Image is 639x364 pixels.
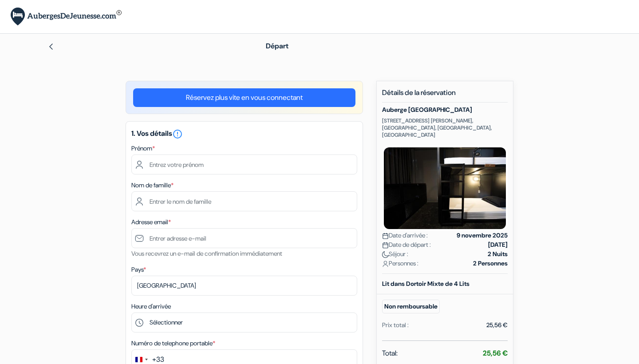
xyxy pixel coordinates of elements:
[172,129,183,139] i: error_outline
[131,154,357,174] input: Entrez votre prénom
[11,8,122,26] img: AubergesDeJeunesse.com
[382,280,469,288] b: Lit dans Dortoir Mixte de 4 Lits
[488,249,508,259] strong: 2 Nuits
[47,43,55,50] img: left_arrow.svg
[382,242,389,249] img: calendar.svg
[131,265,146,274] label: Pays
[457,231,508,240] strong: 9 novembre 2025
[486,320,508,330] div: 25,56 €
[483,348,508,358] strong: 25,56 €
[382,320,409,330] div: Prix total :
[382,117,508,138] p: [STREET_ADDRESS] [PERSON_NAME], [GEOGRAPHIC_DATA], [GEOGRAPHIC_DATA], [GEOGRAPHIC_DATA]
[131,191,357,211] input: Entrer le nom de famille
[131,228,357,248] input: Entrer adresse e-mail
[473,259,508,268] strong: 2 Personnes
[131,302,171,311] label: Heure d'arrivée
[382,259,418,268] span: Personnes :
[266,41,288,51] span: Départ
[172,129,183,138] a: error_outline
[131,339,215,348] label: Numéro de telephone portable
[382,249,408,259] span: Séjour :
[382,106,508,114] h5: Auberge [GEOGRAPHIC_DATA]
[131,129,357,139] h5: 1. Vos détails
[382,348,398,359] span: Total:
[131,249,282,257] small: Vous recevrez un e-mail de confirmation immédiatement
[131,218,171,227] label: Adresse email
[382,88,508,103] h5: Détails de la réservation
[382,231,428,240] span: Date d'arrivée :
[131,181,174,190] label: Nom de famille
[382,233,389,239] img: calendar.svg
[382,261,389,267] img: user_icon.svg
[382,251,389,258] img: moon.svg
[382,300,440,313] small: Non remboursable
[488,240,508,249] strong: [DATE]
[133,88,355,107] a: Réservez plus vite en vous connectant
[382,240,431,249] span: Date de départ :
[131,144,155,153] label: Prénom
